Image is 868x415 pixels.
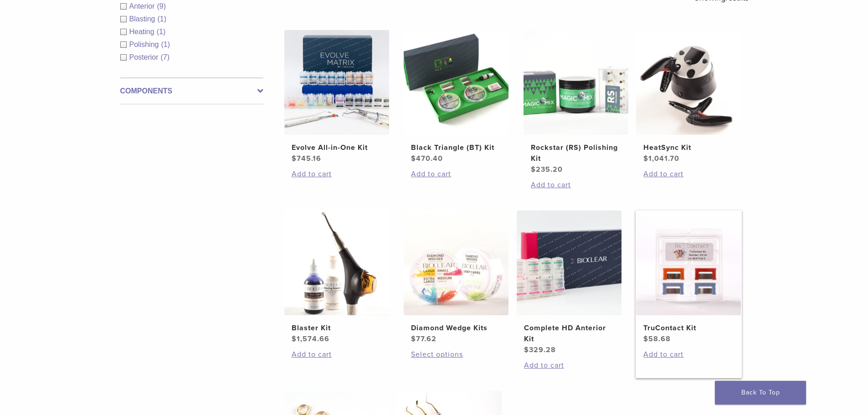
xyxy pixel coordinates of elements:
[284,210,390,344] a: Blaster KitBlaster Kit $1,574.66
[284,210,389,315] img: Blaster Kit
[643,349,734,360] a: Add to cart: “TruContact Kit”
[292,349,382,360] a: Add to cart: “Blaster Kit”
[161,41,170,48] span: (1)
[292,169,382,179] a: Add to cart: “Evolve All-in-One Kit”
[643,154,648,163] span: $
[157,2,166,10] span: (9)
[292,334,329,343] bdi: 1,574.66
[531,142,621,164] h2: Rockstar (RS) Polishing Kit
[403,210,509,344] a: Diamond Wedge KitsDiamond Wedge Kits $77.62
[524,345,529,354] span: $
[129,53,161,61] span: Posterior
[643,334,671,343] bdi: 58.68
[411,154,416,163] span: $
[636,210,742,344] a: TruContact KitTruContact Kit $58.68
[636,30,742,164] a: HeatSync KitHeatSync Kit $1,041.70
[411,334,416,343] span: $
[284,30,390,164] a: Evolve All-in-One KitEvolve All-in-One Kit $745.16
[129,2,157,10] span: Anterior
[404,210,508,315] img: Diamond Wedge Kits
[292,142,382,153] h2: Evolve All-in-One Kit
[524,30,628,135] img: Rockstar (RS) Polishing Kit
[524,345,556,354] bdi: 329.28
[157,28,166,36] span: (1)
[411,323,501,333] h2: Diamond Wedge Kits
[531,165,563,174] bdi: 235.20
[161,53,170,61] span: (7)
[129,28,157,36] span: Heating
[643,142,734,153] h2: HeatSync Kit
[516,210,622,355] a: Complete HD Anterior KitComplete HD Anterior Kit $329.28
[643,169,734,179] a: Add to cart: “HeatSync Kit”
[636,210,741,315] img: TruContact Kit
[411,142,501,153] h2: Black Triangle (BT) Kit
[524,323,614,344] h2: Complete HD Anterior Kit
[129,41,161,48] span: Polishing
[411,349,501,360] a: Select options for “Diamond Wedge Kits”
[411,154,443,163] bdi: 470.40
[292,323,382,333] h2: Blaster Kit
[531,179,621,190] a: Add to cart: “Rockstar (RS) Polishing Kit”
[292,334,297,343] span: $
[523,30,629,175] a: Rockstar (RS) Polishing KitRockstar (RS) Polishing Kit $235.20
[643,154,679,163] bdi: 1,041.70
[404,30,508,135] img: Black Triangle (BT) Kit
[531,165,536,174] span: $
[411,169,501,179] a: Add to cart: “Black Triangle (BT) Kit”
[292,154,321,163] bdi: 745.16
[524,360,614,371] a: Add to cart: “Complete HD Anterior Kit”
[129,15,158,23] span: Blasting
[120,86,263,97] label: Components
[411,334,437,343] bdi: 77.62
[292,154,297,163] span: $
[636,30,741,135] img: HeatSync Kit
[284,30,389,135] img: Evolve All-in-One Kit
[403,30,509,164] a: Black Triangle (BT) KitBlack Triangle (BT) Kit $470.40
[157,15,166,23] span: (1)
[715,381,806,405] a: Back To Top
[643,334,648,343] span: $
[643,323,734,333] h2: TruContact Kit
[517,210,621,315] img: Complete HD Anterior Kit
